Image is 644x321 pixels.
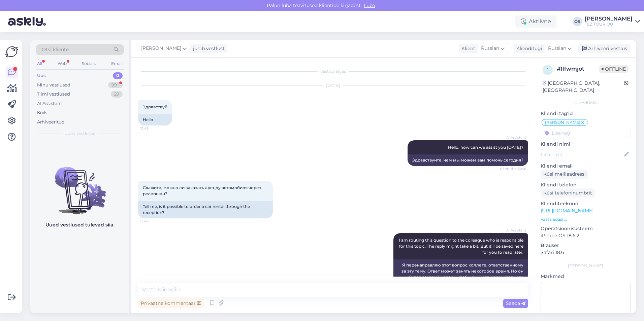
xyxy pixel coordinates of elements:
div: Kõik [37,109,47,116]
div: Vestlus algas [138,68,528,74]
div: Klient [459,45,475,52]
div: Hello [138,114,172,126]
span: 13:46 [140,219,165,224]
div: Uus [37,72,46,79]
span: Saada [506,300,525,306]
span: Nähtud ✓ 13:46 [500,166,526,171]
span: AI Assistent [501,228,526,233]
div: 29 [111,91,123,98]
div: Web [56,59,68,68]
p: Safari 18.6 [541,249,631,256]
span: Скажите, можно ли заказать аренду автомобиля через ресепшен? [143,185,262,196]
p: Uued vestlused tulevad siia. [45,221,115,228]
div: All [36,59,43,68]
p: Vaata edasi ... [541,216,631,222]
span: [PERSON_NAME] [141,45,181,52]
p: Kliendi tag'id [541,110,631,117]
div: Klienditugi [514,45,542,52]
div: Privaatne kommentaar [138,299,204,308]
div: Arhiveeri vestlus [578,44,630,53]
div: Minu vestlused [37,82,70,88]
div: # 1lfwmjot [557,65,599,73]
p: Kliendi email [541,163,631,170]
div: Küsi meiliaadressi [541,170,588,179]
div: Socials [80,59,97,68]
div: Email [110,59,124,68]
div: [GEOGRAPHIC_DATA], [GEOGRAPHIC_DATA] [543,80,624,94]
div: Küsi telefoninumbrit [541,188,595,198]
span: Russian [548,45,566,52]
p: Brauser [541,242,631,249]
div: Arhiveeritud [37,119,65,126]
div: Aktiivne [515,15,556,28]
span: 13:45 [140,126,165,131]
span: I am routing this question to the colleague who is responsible for this topic. The reply might ta... [399,238,524,255]
div: [PERSON_NAME] [541,263,631,269]
span: Offline [599,65,629,73]
p: Kliendi nimi [541,141,631,148]
div: juhib vestlust [190,45,225,52]
p: Operatsioonisüsteem [541,225,631,232]
div: Здравствуйте, чем мы можем вам помочь сегодня? [408,154,528,166]
div: 0 [113,72,123,79]
div: Tiimi vestlused [37,91,70,98]
p: Märkmed [541,273,631,280]
img: Askly Logo [5,45,18,58]
div: Kliendi info [541,100,631,106]
p: iPhone OS 18.6.2 [541,232,631,239]
p: Klienditeekond [541,200,631,207]
a: [URL][DOMAIN_NAME] [541,208,593,214]
input: Lisa tag [541,128,631,138]
span: Здравствуй [143,104,167,109]
div: Tell me, is it possible to order a car rental through the reception? [138,201,273,218]
span: Hello, how can we assist you [DATE]? [448,145,523,150]
span: AI Assistent [501,135,526,140]
span: Otsi kliente [42,46,69,53]
div: AI Assistent [37,100,62,107]
div: [PERSON_NAME] [585,16,633,22]
span: [PERSON_NAME] [545,120,580,124]
input: Lisa nimi [541,151,623,158]
span: 1 [547,67,548,72]
div: [DATE] [138,82,528,88]
span: Russian [481,45,499,52]
div: 99+ [108,82,123,88]
div: Я перенаправляю этот вопрос коллеге, ответственному за эту тему. Ответ может занять некоторое вре... [393,259,528,289]
div: TEZ TOUR OÜ [585,22,633,27]
span: Luba [362,2,377,8]
img: No chats [30,155,129,215]
p: Kliendi telefon [541,181,631,188]
a: [PERSON_NAME]TEZ TOUR OÜ [585,16,640,27]
span: Uued vestlused [64,131,96,137]
div: OS [573,17,582,26]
